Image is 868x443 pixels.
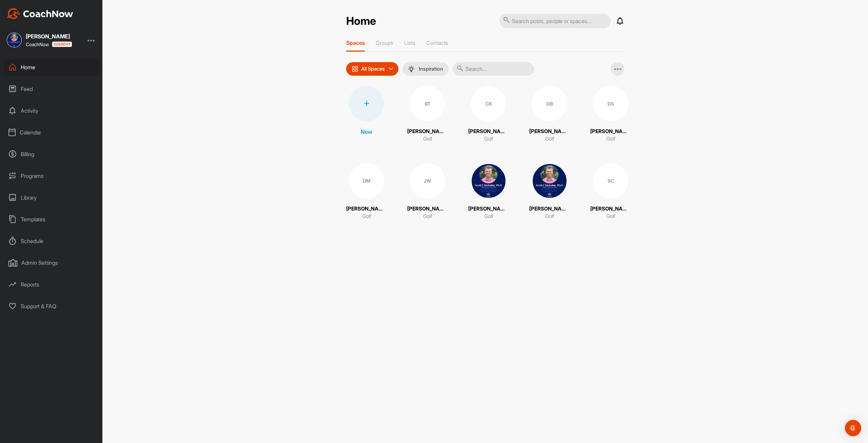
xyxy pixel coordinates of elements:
div: Home [4,59,99,76]
p: [PERSON_NAME] [529,128,570,135]
div: Schedule [4,233,99,250]
p: [PERSON_NAME] [590,205,631,213]
p: All Spaces [361,66,385,72]
img: square_40516db2916e8261e2cdf582b2492737.jpg [7,33,22,48]
p: Golf [606,135,615,143]
input: Search posts, people or spaces... [499,14,611,28]
p: [PERSON_NAME] [346,205,387,213]
div: DM [349,163,384,199]
p: [PERSON_NAME] [468,128,509,135]
div: DB [532,86,567,121]
p: Golf [484,135,493,143]
div: JW [410,163,445,199]
p: Spaces [346,39,365,46]
div: Admin Settings [4,254,99,271]
p: Golf [484,213,493,220]
a: CK[PERSON_NAME]Golf [468,86,509,143]
p: Inspiration [419,66,443,72]
input: Search... [453,62,534,76]
div: Support & FAQ [4,298,99,315]
a: SC[PERSON_NAME]Golf [590,163,631,220]
img: square_40516db2916e8261e2cdf582b2492737.jpg [532,163,567,199]
p: Golf [545,213,554,220]
a: [PERSON_NAME]Golf [468,163,509,220]
div: Billing [4,146,99,163]
p: [PERSON_NAME] [407,205,448,213]
a: BT[PERSON_NAME]Golf [407,86,448,143]
div: Activity [4,102,99,119]
p: [PERSON_NAME] [407,128,448,135]
p: New [361,128,372,136]
p: Golf [545,135,554,143]
div: CoachNow [26,41,72,47]
img: menuIcon [408,66,415,72]
div: Library [4,189,99,206]
img: CoachNow [7,8,73,19]
div: Calendar [4,124,99,141]
div: BT [410,86,445,121]
div: [PERSON_NAME] [26,34,72,39]
div: DS [593,86,628,121]
p: Contacts [426,39,448,46]
div: SC [593,163,628,199]
p: Lists [404,39,415,46]
p: Golf [423,213,432,220]
img: icon [352,66,358,72]
a: JW[PERSON_NAME]Golf [407,163,448,220]
p: [PERSON_NAME] [590,128,631,135]
img: square_40516db2916e8261e2cdf582b2492737.jpg [471,163,506,199]
div: Templates [4,211,99,228]
a: DB[PERSON_NAME]Golf [529,86,570,143]
a: DS[PERSON_NAME]Golf [590,86,631,143]
div: Feed [4,80,99,97]
p: Golf [423,135,432,143]
img: CoachNow acadmey [52,41,72,47]
a: [PERSON_NAME]Golf [529,163,570,220]
h2: Home [346,15,376,28]
p: [PERSON_NAME] [468,205,509,213]
p: [PERSON_NAME] [529,205,570,213]
p: Golf [606,213,615,220]
a: DM[PERSON_NAME]Golf [346,163,387,220]
div: Programs [4,167,99,184]
p: Groups [376,39,393,46]
div: CK [471,86,506,121]
div: Reports [4,276,99,293]
div: Open Intercom Messenger [845,420,861,436]
p: Golf [362,213,371,220]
